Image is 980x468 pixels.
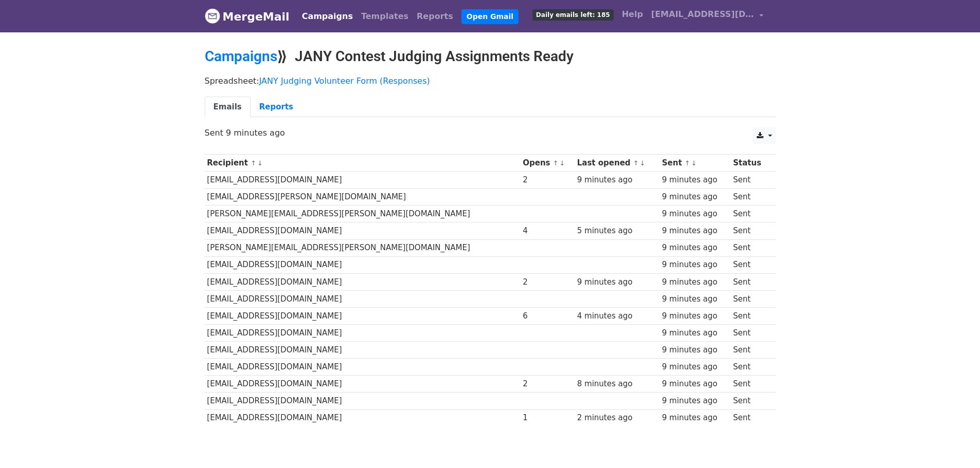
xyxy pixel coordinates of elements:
h2: ⟫ JANY Contest Judging Assignments Ready [205,48,776,65]
a: Templates [357,6,413,27]
div: 9 minutes ago [662,208,728,220]
p: Sent 9 minutes ago [205,127,776,138]
div: 9 minutes ago [662,293,728,305]
td: Sent [730,325,770,342]
td: Sent [730,189,770,205]
div: 9 minutes ago [662,395,728,407]
td: [EMAIL_ADDRESS][DOMAIN_NAME] [205,172,521,189]
div: 2 [523,378,572,390]
div: 9 minutes ago [577,174,657,186]
div: 2 [523,276,572,288]
span: Daily emails left: 185 [532,9,614,21]
td: [EMAIL_ADDRESS][PERSON_NAME][DOMAIN_NAME] [205,189,521,205]
td: [EMAIL_ADDRESS][DOMAIN_NAME] [205,273,521,290]
td: Sent [730,342,770,359]
img: MergeMail logo [205,8,220,24]
td: [EMAIL_ADDRESS][DOMAIN_NAME] [205,376,521,392]
td: Sent [730,205,770,222]
a: [EMAIL_ADDRESS][DOMAIN_NAME] [647,4,768,28]
td: Sent [730,359,770,376]
div: 9 minutes ago [662,327,728,339]
td: [PERSON_NAME][EMAIL_ADDRESS][PERSON_NAME][DOMAIN_NAME] [205,205,521,222]
td: Sent [730,172,770,189]
td: [EMAIL_ADDRESS][DOMAIN_NAME] [205,392,521,409]
td: Sent [730,290,770,307]
a: ↑ [685,159,690,167]
td: [EMAIL_ADDRESS][DOMAIN_NAME] [205,325,521,342]
td: Sent [730,307,770,324]
a: MergeMail [205,6,290,27]
a: ↑ [251,159,256,167]
a: Campaigns [205,48,277,65]
a: Help [618,4,647,25]
a: Reports [413,6,457,27]
p: Spreadsheet: [205,76,776,86]
div: 4 [523,225,572,237]
td: Sent [730,392,770,409]
a: Campaigns [298,6,357,27]
div: 6 [523,310,572,322]
a: ↓ [640,159,646,167]
div: 9 minutes ago [662,174,728,186]
a: Emails [205,97,251,118]
td: Sent [730,376,770,392]
th: Sent [660,155,730,172]
div: 9 minutes ago [662,276,728,288]
div: 9 minutes ago [662,259,728,271]
td: [EMAIL_ADDRESS][DOMAIN_NAME] [205,290,521,307]
td: [PERSON_NAME][EMAIL_ADDRESS][PERSON_NAME][DOMAIN_NAME] [205,239,521,256]
span: [EMAIL_ADDRESS][DOMAIN_NAME] [651,8,754,21]
a: ↑ [553,159,559,167]
div: 2 [523,174,572,186]
a: ↓ [691,159,697,167]
td: Sent [730,256,770,273]
div: 9 minutes ago [662,361,728,373]
td: [EMAIL_ADDRESS][DOMAIN_NAME] [205,359,521,376]
td: Sent [730,409,770,426]
div: 9 minutes ago [662,191,728,203]
th: Recipient [205,155,521,172]
a: ↓ [560,159,565,167]
td: [EMAIL_ADDRESS][DOMAIN_NAME] [205,409,521,426]
div: 5 minutes ago [577,225,657,237]
div: 9 minutes ago [662,412,728,424]
div: 2 minutes ago [577,412,657,424]
td: [EMAIL_ADDRESS][DOMAIN_NAME] [205,307,521,324]
div: 1 [523,412,572,424]
a: Daily emails left: 185 [528,4,618,25]
div: 9 minutes ago [577,276,657,288]
div: 9 minutes ago [662,242,728,254]
a: JANY Judging Volunteer Form (Responses) [259,76,430,86]
td: Sent [730,239,770,256]
th: Last opened [575,155,660,172]
td: [EMAIL_ADDRESS][DOMAIN_NAME] [205,342,521,359]
div: 9 minutes ago [662,310,728,322]
td: [EMAIL_ADDRESS][DOMAIN_NAME] [205,222,521,239]
div: 9 minutes ago [662,344,728,356]
a: ↑ [633,159,639,167]
a: Open Gmail [461,9,519,24]
td: Sent [730,222,770,239]
a: Reports [251,97,302,118]
td: Sent [730,273,770,290]
div: 4 minutes ago [577,310,657,322]
a: ↓ [257,159,263,167]
div: 9 minutes ago [662,378,728,390]
div: 9 minutes ago [662,225,728,237]
td: [EMAIL_ADDRESS][DOMAIN_NAME] [205,256,521,273]
div: 8 minutes ago [577,378,657,390]
th: Status [730,155,770,172]
th: Opens [520,155,575,172]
